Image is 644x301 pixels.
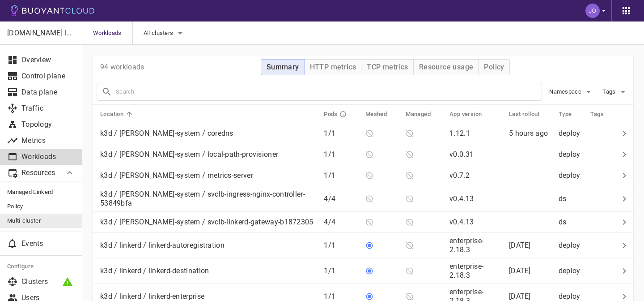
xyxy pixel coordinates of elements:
[7,189,75,196] span: Managed Linkerd
[100,241,225,250] p: k3d / linkerd / linkerd-autoregistration
[144,30,175,37] span: All clusters
[509,110,551,118] span: Last rollout
[484,63,504,72] h4: Policy
[419,63,474,72] h4: Resource usage
[509,292,531,301] span: Fri, 22 Aug 2025 13:31:31 GMT-4 / Fri, 22 Aug 2025 17:31:31 UTC
[449,171,470,180] p: v0.7.2
[509,129,548,138] span: Sat, 23 Aug 2025 18:07:11 GMT-4 / Sat, 23 Aug 2025 22:07:11 UTC
[267,63,299,72] h4: Summary
[509,129,548,138] relative-time: 5 hours ago
[559,292,584,301] p: deploy
[361,59,413,75] button: TCP metrics
[100,190,317,208] p: k3d / [PERSON_NAME]-system / svclb-ingress-nginx-controller-53849bfa
[449,218,474,226] p: v0.4.13
[324,267,358,275] p: 1 / 1
[144,26,186,40] button: All clusters
[449,194,474,203] p: v0.4.13
[100,129,233,138] p: k3d / [PERSON_NAME]-system / coredns
[324,292,358,301] p: 1 / 1
[100,110,135,118] span: Location
[324,171,358,180] p: 1 / 1
[478,59,509,75] button: Policy
[449,129,470,138] p: 1.12.1
[21,88,75,97] p: Data plane
[590,111,604,118] h5: Tags
[559,267,584,275] p: deploy
[93,21,132,45] span: Workloads
[100,171,253,180] p: k3d / [PERSON_NAME]-system / metrics-server
[324,241,358,250] p: 1 / 1
[549,85,594,99] button: Namespace
[509,292,531,301] relative-time: [DATE]
[310,63,356,72] h4: HTTP metrics
[509,241,531,249] span: Fri, 22 Aug 2025 13:31:30 GMT-4 / Fri, 22 Aug 2025 17:31:30 UTC
[585,4,600,18] img: Joe Fuller
[324,194,358,203] p: 4 / 4
[21,120,75,129] p: Topology
[324,150,358,159] p: 1 / 1
[449,236,483,254] p: enterprise-2.18.3
[21,56,75,64] p: Overview
[21,104,75,113] p: Traffic
[406,110,442,118] span: Managed
[549,88,583,95] span: Namespace
[21,168,57,177] p: Resources
[324,111,338,118] h5: Pods
[365,110,398,118] span: Meshed
[21,277,75,286] p: Clusters
[21,152,75,161] p: Workloads
[590,110,615,118] span: Tags
[559,171,584,180] p: deploy
[449,110,493,118] span: App version
[449,150,474,159] p: v0.0.31
[100,150,278,159] p: k3d / [PERSON_NAME]-system / local-path-provisioner
[406,111,431,118] h5: Managed
[100,63,144,72] p: 94 workloads
[559,218,584,227] p: ds
[559,111,572,118] h5: Type
[100,292,204,301] p: k3d / linkerd / linkerd-enterprise
[559,194,584,203] p: ds
[559,241,584,250] p: deploy
[100,218,314,227] p: k3d / [PERSON_NAME]-system / svclb-linkerd-gateway-b1872305
[367,63,408,72] h4: TCP metrics
[339,111,347,118] svg: Running pods in current release / Expected pods
[304,59,362,75] button: HTTP metrics
[116,86,542,98] input: Search
[559,110,584,118] span: Type
[7,29,75,38] p: [DOMAIN_NAME] labs
[324,129,358,138] p: 1 / 1
[509,111,540,118] h5: Last rollout
[21,239,75,248] p: Events
[7,203,75,210] span: Policy
[261,59,305,75] button: Summary
[559,150,584,159] p: deploy
[601,85,630,99] button: Tags
[509,241,531,249] relative-time: [DATE]
[449,262,483,279] p: enterprise-2.18.3
[413,59,479,75] button: Resource usage
[324,218,358,227] p: 4 / 4
[559,129,584,138] p: deploy
[324,110,358,118] span: Pods
[7,263,75,270] h5: Configure
[602,88,617,95] span: Tags
[100,267,209,275] p: k3d / linkerd / linkerd-destination
[509,267,531,275] relative-time: [DATE]
[100,111,123,118] h5: Location
[509,267,531,275] span: Fri, 22 Aug 2025 13:31:30 GMT-4 / Fri, 22 Aug 2025 17:31:30 UTC
[7,217,75,224] span: Multi-cluster
[449,111,482,118] h5: App version
[21,72,75,81] p: Control plane
[365,111,387,118] h5: Meshed
[21,136,75,145] p: Metrics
